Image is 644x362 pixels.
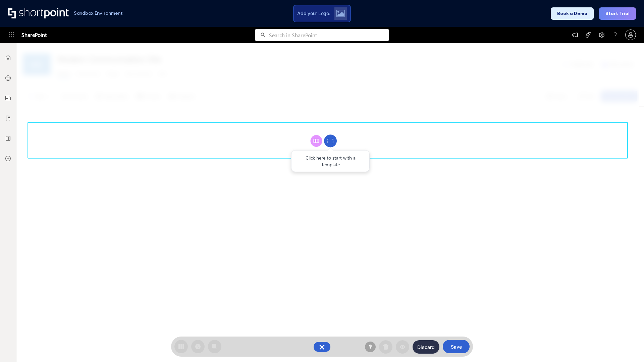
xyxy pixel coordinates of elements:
[551,7,594,20] button: Book a Demo
[269,29,389,41] input: Search in SharePoint
[21,27,47,43] span: SharePoint
[413,340,439,354] button: Discard
[336,10,345,17] img: Upload logo
[599,7,636,20] button: Start Trial
[297,10,330,16] span: Add your Logo:
[443,340,470,353] button: Save
[610,330,644,362] iframe: Chat Widget
[74,11,123,15] h1: Sandbox Environment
